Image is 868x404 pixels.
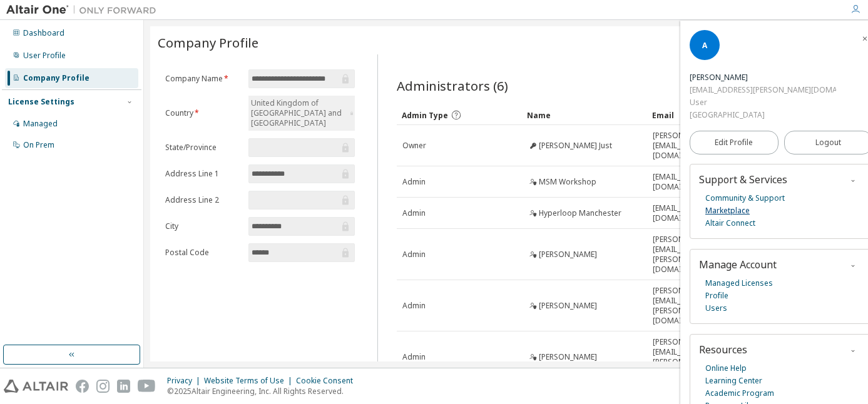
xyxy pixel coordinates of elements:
span: [PERSON_NAME][EMAIL_ADDRESS][PERSON_NAME][DOMAIN_NAME] [653,286,723,326]
span: MSM Workshop [539,177,596,187]
a: Community & Support [705,192,785,205]
label: Company Name [165,74,241,84]
span: [PERSON_NAME] [539,301,597,311]
a: Learning Center [705,375,762,387]
img: linkedin.svg [117,380,130,393]
span: Admin [402,250,426,260]
span: [EMAIL_ADDRESS][DOMAIN_NAME] [653,203,723,223]
span: Administrators (6) [397,77,508,94]
div: [GEOGRAPHIC_DATA] [690,109,836,121]
a: Online Help [705,362,747,375]
div: [EMAIL_ADDRESS][PERSON_NAME][DOMAIN_NAME] [690,84,836,96]
span: Logout [815,136,841,149]
div: Name [527,105,642,125]
div: United Kingdom of [GEOGRAPHIC_DATA] and [GEOGRAPHIC_DATA] [248,96,355,131]
label: Address Line 2 [165,195,241,205]
a: Academic Program [705,387,774,400]
a: Users [705,302,727,315]
div: Email [652,105,723,125]
div: Dashboard [23,28,64,38]
span: [PERSON_NAME][EMAIL_ADDRESS][DOMAIN_NAME] [653,131,723,161]
a: Managed Licenses [705,277,773,290]
span: Resources [699,343,747,356]
a: Edit Profile [690,131,779,154]
span: Support & Services [699,173,787,186]
span: [PERSON_NAME] Just [539,141,612,151]
span: Manage Account [699,258,777,271]
span: Owner [402,141,426,151]
span: [PERSON_NAME][EMAIL_ADDRESS][PERSON_NAME][DOMAIN_NAME] [653,337,723,377]
a: Marketplace [705,205,750,217]
span: Admin [402,208,426,218]
label: Address Line 1 [165,169,241,179]
label: City [165,221,241,231]
div: Managed [23,119,58,129]
img: facebook.svg [76,380,89,393]
img: youtube.svg [138,380,156,393]
div: Cookie Consent [296,376,360,386]
a: Profile [705,290,728,302]
span: Admin [402,177,426,187]
span: A [702,40,707,51]
span: Edit Profile [715,138,753,148]
label: State/Province [165,143,241,153]
div: Website Terms of Use [204,376,296,386]
div: United Kingdom of [GEOGRAPHIC_DATA] and [GEOGRAPHIC_DATA] [249,96,347,130]
p: © 2025 Altair Engineering, Inc. All Rights Reserved. [167,386,360,396]
img: Altair One [6,4,163,16]
label: Country [165,108,241,118]
div: License Settings [8,97,74,107]
img: instagram.svg [96,380,110,393]
span: Hyperloop Manchester [539,208,621,218]
div: User Profile [23,51,66,61]
span: [PERSON_NAME][EMAIL_ADDRESS][PERSON_NAME][DOMAIN_NAME] [653,235,723,275]
span: Admin [402,301,426,311]
div: On Prem [23,140,54,150]
label: Postal Code [165,248,241,258]
a: Altair Connect [705,217,755,230]
div: User [690,96,836,109]
span: Admin [402,352,426,362]
div: Annabel Lee [690,71,836,84]
img: altair_logo.svg [4,380,68,393]
span: [PERSON_NAME] [539,250,597,260]
span: [EMAIL_ADDRESS][DOMAIN_NAME] [653,172,723,192]
span: Admin Type [402,110,448,121]
span: Company Profile [158,34,258,51]
span: [PERSON_NAME] [539,352,597,362]
div: Privacy [167,376,204,386]
div: Company Profile [23,73,89,83]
